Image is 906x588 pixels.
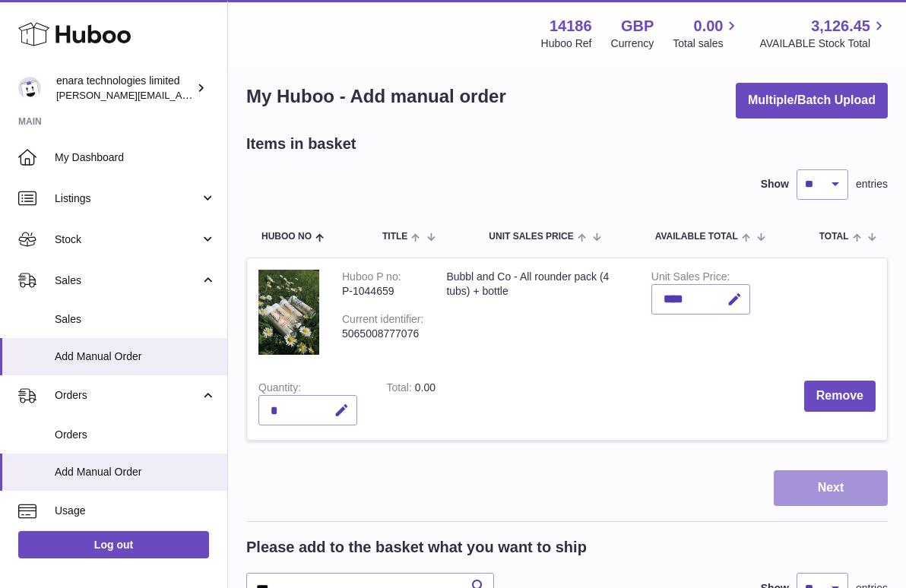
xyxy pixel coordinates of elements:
label: Quantity [258,381,301,397]
span: Orders [55,428,216,442]
div: Currency [611,36,654,51]
div: Huboo Ref [541,36,592,51]
span: 0.00 [694,16,724,36]
div: Current identifier [342,313,423,329]
label: Total [386,381,414,397]
span: Sales [55,312,216,327]
img: Bubbl and Co - All rounder pack (4 tubs) + bottle [258,270,319,355]
span: Add Manual Order [55,349,216,364]
label: Unit Sales Price [651,270,730,286]
label: Show [761,177,789,191]
button: Multiple/Batch Upload [736,83,888,119]
span: [PERSON_NAME][EMAIL_ADDRESS][DOMAIN_NAME] [56,89,305,101]
a: 0.00 Total sales [673,16,740,51]
button: Remove [804,381,876,412]
h2: Please add to the basket what you want to ship [246,537,587,558]
div: enara technologies limited [56,74,193,103]
button: Next [774,470,888,506]
span: Total sales [673,36,740,51]
div: 5065008777076 [342,327,423,341]
h1: My Huboo - Add manual order [246,84,506,109]
span: AVAILABLE Total [655,232,738,242]
a: Log out [18,531,209,558]
strong: 14186 [550,16,592,36]
span: Add Manual Order [55,465,216,479]
span: Unit Sales Price [489,232,573,242]
span: Listings [55,191,200,206]
span: Stock [55,232,200,247]
div: P-1044659 [342,284,423,299]
a: 3,126.45 AVAILABLE Stock Total [759,16,888,51]
span: 0.00 [415,381,436,394]
span: AVAILABLE Stock Total [759,36,888,51]
span: My Dashboard [55,150,216,165]
span: Orders [55,388,200,403]
h2: Items in basket [246,134,356,154]
td: Bubbl and Co - All rounder pack (4 tubs) + bottle [435,258,639,370]
div: Huboo P no [342,270,401,286]
span: Huboo no [261,232,312,242]
span: Usage [55,504,216,518]
span: entries [856,177,888,191]
span: Sales [55,273,200,288]
span: Total [819,232,849,242]
img: Dee@enara.co [18,77,41,100]
span: 3,126.45 [811,16,870,36]
span: Title [382,232,407,242]
strong: GBP [621,16,654,36]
